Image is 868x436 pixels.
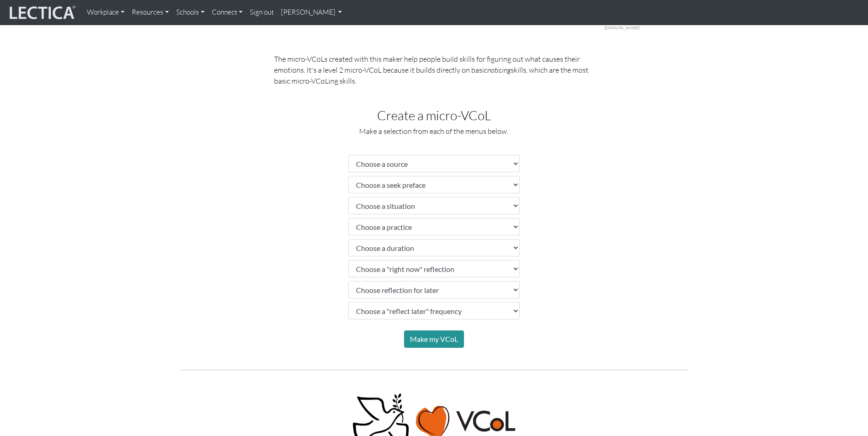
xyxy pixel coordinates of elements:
p: The micro-VCoLs created with this maker help people build skills for figuring out what causes the... [267,53,601,86]
img: lecticalive [7,4,76,21]
p: Make a selection from each of the menus below. [224,126,645,137]
a: Connect [208,4,246,21]
text: Chart credits: Highcharts.com [604,25,640,30]
button: Make my VCoL [404,330,464,348]
a: Schools [173,4,208,21]
em: noticing [487,65,511,74]
a: Sign out [246,4,277,21]
a: Workplace [83,4,128,21]
a: [PERSON_NAME] [277,4,346,21]
a: Resources [128,4,173,21]
h3: Create a micro-VCoL [224,108,645,122]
